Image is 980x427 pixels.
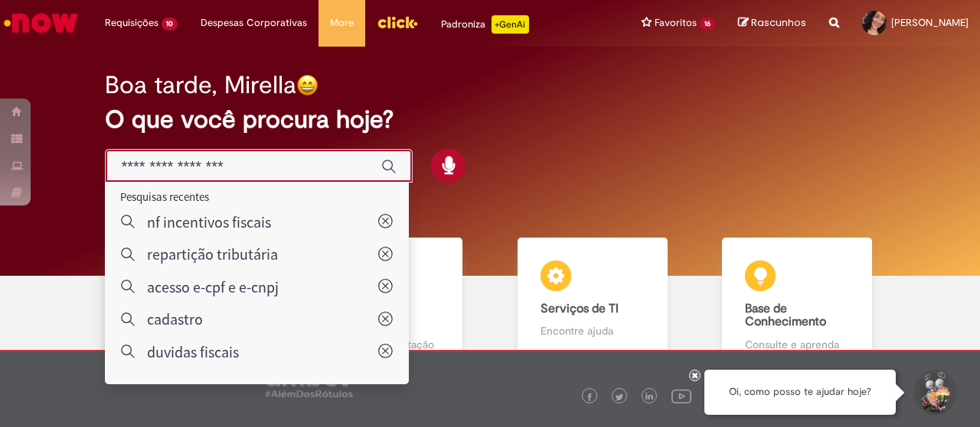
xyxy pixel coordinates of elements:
[655,15,697,31] span: Favoritos
[2,8,80,38] img: ServiceNow
[296,74,318,96] img: happy-face.png
[330,15,354,31] span: More
[695,238,900,370] a: Base de Conhecimento Consulte e aprenda
[616,393,623,401] img: logo_footer_twitter.png
[911,370,957,416] button: Iniciar Conversa de Suporte
[738,16,806,31] a: Rascunhos
[751,15,806,30] span: Rascunhos
[586,393,593,401] img: logo_footer_facebook.png
[201,15,307,31] span: Despesas Corporativas
[162,18,178,31] span: 10
[492,15,529,34] p: +GenAi
[441,15,529,34] div: Padroniza
[80,238,286,370] a: Tirar dúvidas Tirar dúvidas com Lupi Assist e Gen Ai
[105,15,158,31] span: Requisições
[891,16,969,29] span: [PERSON_NAME]
[700,18,715,31] span: 16
[745,337,849,352] p: Consulte e aprenda
[490,238,695,370] a: Serviços de TI Encontre ajuda
[377,11,418,34] img: click_logo_yellow_360x200.png
[541,323,645,338] p: Encontre ajuda
[745,301,826,330] b: Base de Conhecimento
[671,386,691,406] img: logo_footer_youtube.png
[645,393,653,402] img: logo_footer_linkedin.png
[704,370,896,415] div: Oi, como posso te ajudar hoje?
[541,301,619,316] b: Serviços de TI
[105,72,296,99] h2: Boa tarde, Mirella
[105,106,874,133] h2: O que você procura hoje?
